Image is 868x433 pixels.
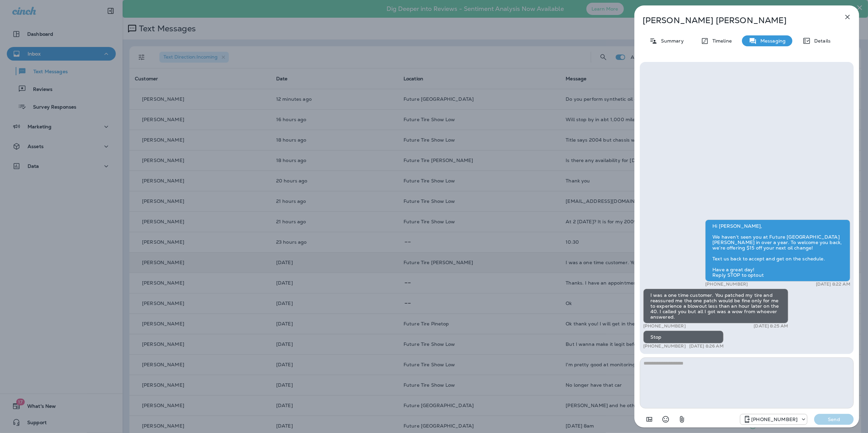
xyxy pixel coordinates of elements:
[643,331,724,343] div: Stop
[643,413,656,426] button: Add in a premade template
[643,16,828,25] p: [PERSON_NAME] [PERSON_NAME]
[705,220,850,282] div: Hi [PERSON_NAME], We haven’t seen you at Future [GEOGRAPHIC_DATA][PERSON_NAME] in over a year. To...
[659,413,673,426] button: Select an emoji
[643,343,686,349] p: [PHONE_NUMBER]
[754,323,788,329] p: [DATE] 8:25 AM
[643,323,686,329] p: [PHONE_NUMBER]
[643,289,788,323] div: I was a one time customer. You patched my tire and reassured me the one patch would be fine only ...
[757,38,786,44] p: Messaging
[705,282,748,287] p: [PHONE_NUMBER]
[751,417,798,422] p: [PHONE_NUMBER]
[709,38,732,44] p: Timeline
[689,343,724,349] p: [DATE] 8:26 AM
[816,282,850,287] p: [DATE] 8:22 AM
[658,38,684,44] p: Summary
[740,415,807,423] div: +1 (928) 232-1970
[811,38,831,44] p: Details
